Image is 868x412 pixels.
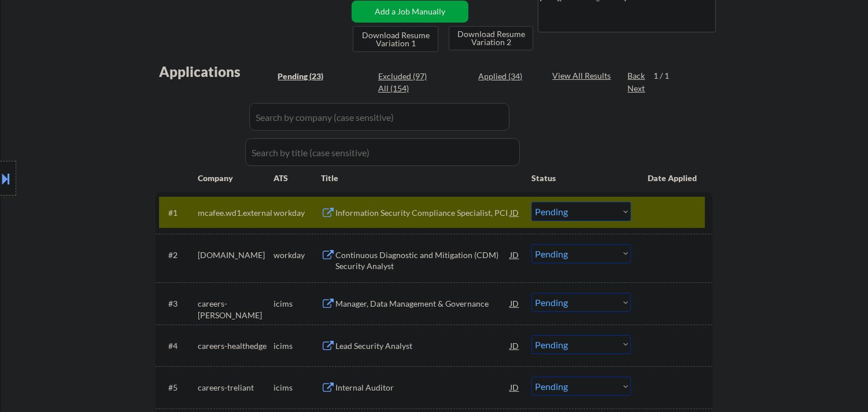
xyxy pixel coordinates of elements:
div: Back [627,70,646,82]
div: JD [509,377,520,398]
div: mcafee.wd1.external [198,207,274,219]
div: Information Security Compliance Specialist, PCI [335,207,510,219]
div: Pending (23) [278,71,335,82]
div: workday [274,249,321,261]
input: Search by company (case sensitive) [249,103,509,131]
div: #4 [168,340,189,352]
div: JD [509,293,520,314]
div: Continuous Diagnostic and Mitigation (CDM) Security Analyst [335,249,510,272]
div: Next [627,83,646,94]
div: Status [531,167,631,188]
div: Excluded (97) [378,71,436,82]
div: careers-healthedge [198,340,274,352]
div: JD [509,335,520,356]
div: All (154) [378,83,436,94]
div: workday [274,207,321,219]
div: Applications [159,65,274,79]
div: Company [198,172,274,184]
button: Download Resume Variation 2 [449,26,533,50]
div: View All Results [552,70,614,82]
div: [DOMAIN_NAME] [198,249,274,261]
div: icims [274,340,321,352]
div: Manager, Data Management & Governance [335,298,510,310]
input: Search by title (case sensitive) [245,138,520,166]
div: icims [274,298,321,310]
div: Date Applied [648,172,699,184]
button: Add a Job Manually [352,1,468,23]
div: JD [509,244,520,265]
div: Applied (34) [478,71,536,82]
div: careers-[PERSON_NAME] [198,298,274,321]
div: icims [274,382,321,393]
div: Internal Auditor [335,382,510,393]
div: 1 / 1 [653,70,680,82]
div: ATS [274,172,321,184]
div: #5 [168,382,189,393]
div: careers-treliant [198,382,274,393]
div: Title [321,172,520,184]
div: JD [509,202,520,223]
div: Lead Security Analyst [335,340,510,352]
button: Download Resume Variation 1 [353,26,438,52]
div: #3 [168,298,189,310]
